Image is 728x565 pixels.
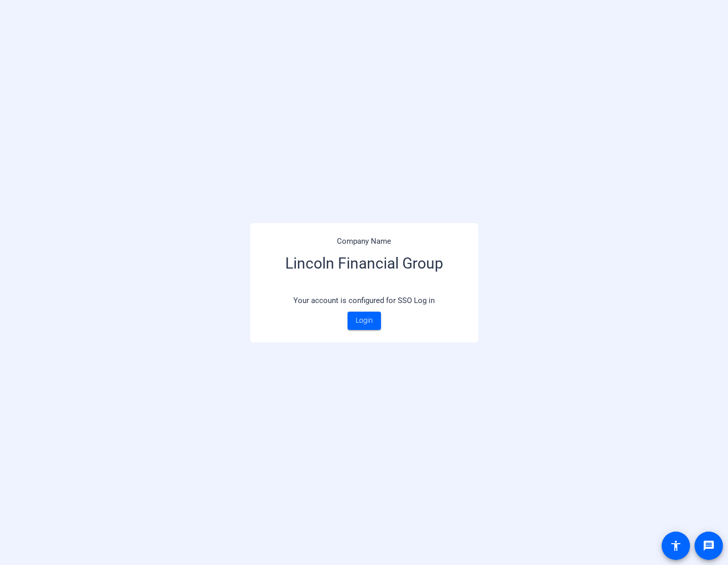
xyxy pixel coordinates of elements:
p: Company Name [263,236,466,247]
mat-icon: message [703,540,715,552]
a: Login [348,312,381,330]
mat-icon: accessibility [670,540,682,552]
p: Your account is configured for SSO Log in [263,290,466,312]
span: Login [356,315,373,326]
h3: Lincoln Financial Group [263,247,466,290]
